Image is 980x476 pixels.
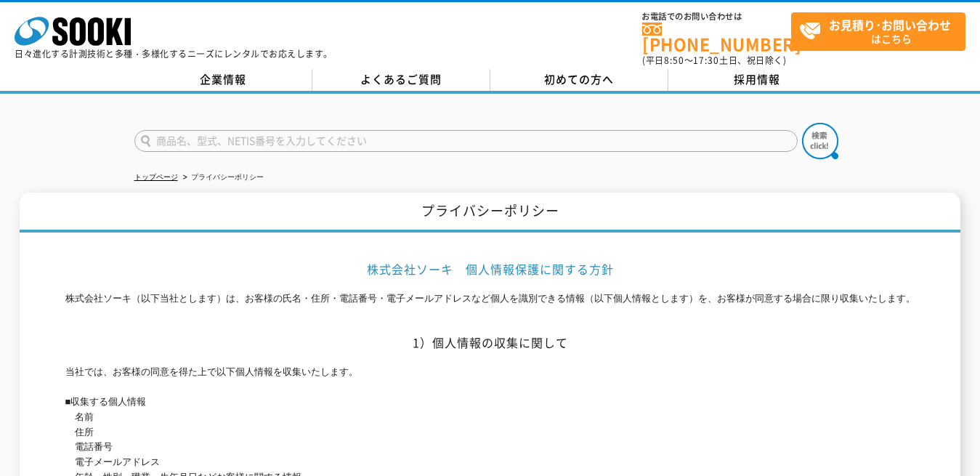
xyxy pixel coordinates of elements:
p: 株式会社ソーキ（以下当社とします）は、お客様の氏名・住所・電話番号・電子メールアドレスなど個人を識別できる情報（以下個人情報とします）を、お客様が同意する場合に限り収集いたします。 [65,291,915,307]
input: 商品名、型式、NETIS番号を入力してください [134,130,798,152]
img: btn_search.png [802,123,838,159]
p: ■収集する個人情報 [65,395,915,410]
h2: 株式会社ソーキ 個人情報保護に関する方針 [65,262,915,277]
a: [PHONE_NUMBER] [642,23,791,52]
p: 当社では、お客様の同意を得た上で以下個人情報を収集いたします。 [65,365,915,380]
span: 初めての方へ [544,71,614,87]
strong: お見積り･お問い合わせ [829,16,951,33]
li: 電話番号 [75,440,915,455]
a: トップページ [134,173,178,181]
a: お見積り･お問い合わせはこちら [791,12,965,51]
h1: プライバシーポリシー [20,193,960,233]
p: 日々進化する計測技術と多種・多様化するニーズにレンタルでお応えします。 [15,49,333,58]
li: プライバシーポリシー [180,170,264,185]
li: 住所 [75,425,915,440]
a: よくあるご質問 [312,69,490,91]
h2: 1）個人情報の収集に関して [65,335,915,350]
span: 17:30 [693,54,719,67]
span: はこちら [799,13,965,49]
span: (平日 ～ 土日、祝日除く) [642,54,786,67]
li: 名前 [75,410,915,425]
a: 初めての方へ [490,69,668,91]
span: お電話でのお問い合わせは [642,12,791,21]
span: 8:50 [664,54,684,67]
a: 企業情報 [134,69,312,91]
a: 採用情報 [668,69,846,91]
li: 電子メールアドレス [75,455,915,470]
